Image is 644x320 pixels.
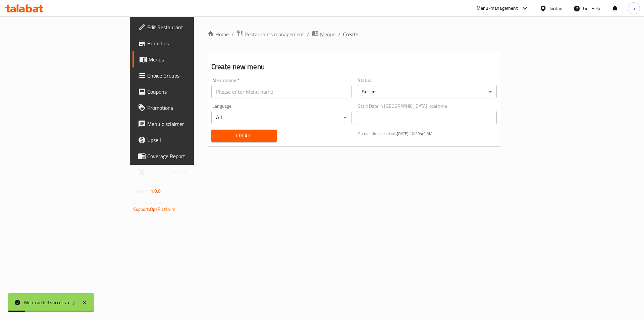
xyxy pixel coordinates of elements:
span: a [633,5,635,12]
span: Grocery Checklist [147,168,232,176]
span: Create [217,132,271,140]
button: Create [211,130,277,142]
div: Menu added successfully [24,299,75,306]
div: Jordan [549,5,562,12]
span: Menus [320,30,335,38]
a: Grocery Checklist [132,164,237,180]
span: Edit Restaurant [147,23,232,31]
a: Choice Groups [132,67,237,84]
span: Branches [147,39,232,47]
span: Version: [133,187,150,195]
span: Promotions [147,104,232,112]
a: Branches [132,35,237,51]
span: 1.0.0 [151,187,161,195]
a: Menu disclaimer [132,116,237,132]
a: Menus [132,51,237,67]
a: Edit Restaurant [132,19,237,35]
span: Menu disclaimer [147,120,232,128]
div: Menu-management [477,4,518,12]
div: All [211,111,352,124]
div: Active [357,85,497,98]
a: Coupons [132,84,237,100]
span: Choice Groups [147,72,232,80]
span: Coverage Report [147,152,232,160]
span: Restaurants management [245,30,304,38]
a: Coverage Report [132,148,237,164]
a: Restaurants management [236,30,304,39]
h2: Create new menu [211,62,497,72]
span: Upsell [147,136,232,144]
a: Support.OpsPlatform [133,205,176,214]
li: / [338,30,340,38]
li: / [307,30,309,38]
input: Please enter Menu name [211,85,352,98]
span: Coupons [147,88,232,96]
span: Create [343,30,358,38]
p: Current time in Jordan is [DATE] 10:29:49 AM [358,131,497,137]
a: Promotions [132,100,237,116]
span: Menus [149,55,232,63]
span: Get support on: [133,198,164,207]
a: Menus [312,30,335,39]
nav: breadcrumb [207,30,501,39]
a: Upsell [132,132,237,148]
